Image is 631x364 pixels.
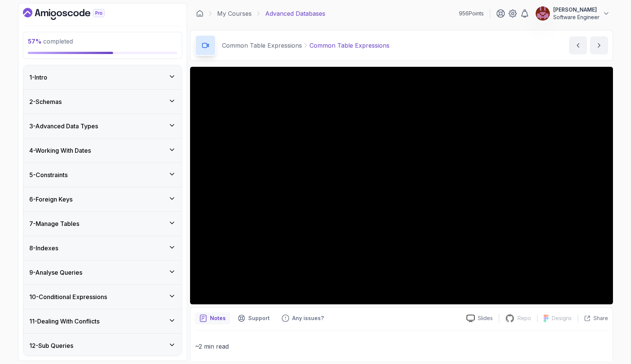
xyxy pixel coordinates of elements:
button: 1-Intro [23,65,182,89]
button: 3-Advanced Data Types [23,114,182,138]
button: 8-Indexes [23,236,182,260]
h3: 2 - Schemas [29,97,62,106]
button: previous content [569,36,587,54]
button: 9-Analyse Queries [23,260,182,284]
span: 57 % [28,38,42,45]
button: Support button [233,312,274,324]
a: Dashboard [196,10,204,17]
p: [PERSON_NAME] [553,6,599,14]
p: Slides [478,314,493,322]
h3: 11 - Dealing With Conflicts [29,317,100,326]
button: user profile image[PERSON_NAME]Software Engineer [535,6,610,21]
h3: 4 - Working With Dates [29,146,91,155]
h3: 8 - Indexes [29,244,58,253]
a: My Courses [217,9,252,18]
p: Any issues? [292,314,324,322]
iframe: 1 - Common Table Expressions [190,67,613,304]
a: Slides [460,314,499,322]
p: 956 Points [459,10,484,17]
h3: 5 - Constraints [29,170,68,179]
button: 11-Dealing With Conflicts [23,309,182,333]
p: Software Engineer [553,14,599,21]
p: Share [593,314,608,322]
button: 6-Foreign Keys [23,187,182,211]
p: Common Table Expressions [222,41,302,50]
h3: 3 - Advanced Data Types [29,122,98,131]
h3: 10 - Conditional Expressions [29,292,107,301]
p: Advanced Databases [265,9,325,18]
button: notes button [195,312,230,324]
p: Notes [210,314,226,322]
button: 4-Working With Dates [23,138,182,162]
button: 7-Manage Tables [23,212,182,236]
h3: 9 - Analyse Queries [29,268,82,277]
button: Feedback button [277,312,328,324]
a: Dashboard [23,8,122,20]
button: 10-Conditional Expressions [23,285,182,309]
h3: 6 - Foreign Keys [29,195,72,204]
img: user profile image [536,6,550,21]
button: next content [590,36,608,54]
button: 5-Constraints [23,163,182,187]
h3: 1 - Intro [29,73,47,82]
p: Designs [552,314,572,322]
p: Repo [518,314,531,322]
p: Support [248,314,270,322]
span: completed [28,38,73,45]
button: 12-Sub Queries [23,334,182,358]
h3: 12 - Sub Queries [29,341,73,350]
p: Common Table Expressions [309,41,389,50]
button: 2-Schemas [23,90,182,114]
h3: 7 - Manage Tables [29,219,79,228]
p: ~2 min read [195,341,608,352]
button: Share [578,314,608,322]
